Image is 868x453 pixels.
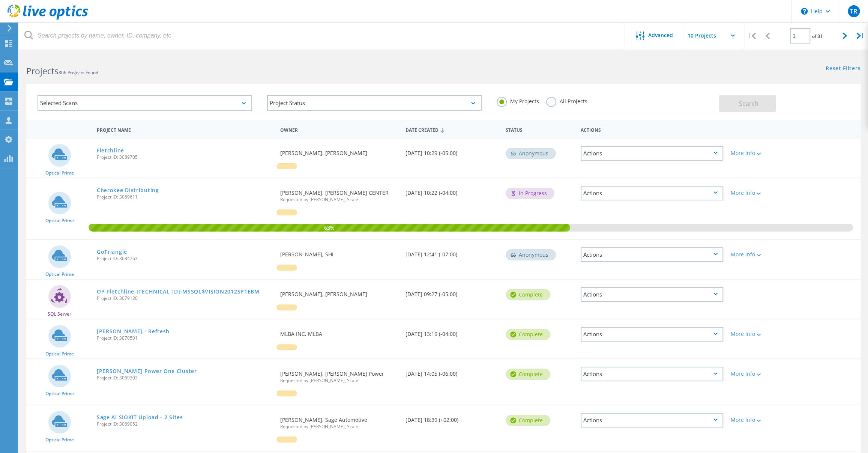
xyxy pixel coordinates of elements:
span: Advanced [648,33,673,38]
span: Requested by [PERSON_NAME], Scale [280,378,398,383]
div: More Info [731,371,790,376]
span: Optical Prime [45,438,74,442]
div: [DATE] 14:05 (-06:00) [402,359,502,384]
span: TR [850,8,857,14]
span: Project ID: 3089705 [97,155,273,160]
div: | [853,23,868,49]
span: Project ID: 3084763 [97,256,273,261]
div: Actions [581,367,723,381]
span: SQL Server [48,312,71,316]
div: Project Name [93,122,276,136]
div: Actions [581,287,723,302]
span: 806 Projects Found [59,69,98,76]
span: Optical Prime [45,272,74,277]
span: Requested by [PERSON_NAME], Scale [280,424,398,429]
div: In Progress [506,188,554,199]
label: All Projects [546,97,587,104]
span: Optical Prime [45,352,74,356]
div: [PERSON_NAME], [PERSON_NAME] Power [276,359,402,390]
div: Actions [581,413,723,427]
div: Actions [581,146,723,161]
a: [PERSON_NAME] - Refresh [97,329,170,334]
span: Optical Prime [45,218,74,223]
div: [DATE] 09:27 (-05:00) [402,280,502,304]
b: Projects [26,65,59,77]
button: Search [719,95,776,112]
div: [DATE] 13:19 (-04:00) [402,319,502,344]
div: Actions [581,327,723,342]
div: MLBA INC, MLBA [276,319,402,344]
div: Actions [581,247,723,262]
span: 63% [89,224,570,230]
span: Project ID: 3079120 [97,296,273,301]
div: [DATE] 18:39 (+02:00) [402,405,502,430]
div: [DATE] 10:29 (-05:00) [402,138,502,163]
div: [PERSON_NAME], [PERSON_NAME] [276,280,402,304]
div: [DATE] 12:41 (-07:00) [402,240,502,265]
span: Requested by [PERSON_NAME], Scale [280,197,398,202]
span: Search [739,99,758,108]
div: Selected Scans [38,95,252,111]
a: [PERSON_NAME] Power One Cluster [97,369,197,374]
a: GoTriangle [97,249,127,254]
span: Project ID: 3069303 [97,376,273,380]
div: Actions [577,122,727,136]
span: of 81 [812,33,823,39]
div: More Info [731,190,790,196]
div: [PERSON_NAME], Sage Automotive [276,405,402,436]
div: [PERSON_NAME], SHI [276,240,402,265]
div: More Info [731,150,790,156]
div: Anonymous [506,148,556,159]
span: Project ID: 3069052 [97,422,273,426]
div: Owner [276,122,402,136]
div: [PERSON_NAME], [PERSON_NAME] CENTER [276,178,402,209]
svg: \n [801,8,808,15]
div: [DATE] 10:22 (-04:00) [402,178,502,203]
a: Sage AI SIOKIT Upload - 2 Sites [97,415,183,420]
div: More Info [731,252,790,257]
input: Search projects by name, owner, ID, company, etc [19,23,625,49]
span: Optical Prime [45,171,74,175]
div: | [744,23,760,49]
label: My Projects [497,97,539,104]
a: Live Optics Dashboard [8,16,88,21]
div: Anonymous [506,249,556,260]
span: Optical Prime [45,391,74,396]
div: More Info [731,331,790,337]
div: Complete [506,329,550,340]
a: Reset Filters [826,66,860,72]
div: [PERSON_NAME], [PERSON_NAME] [276,138,402,163]
a: Cherokee Distributing [97,188,159,193]
div: Project Status [267,95,482,111]
div: Status [502,122,577,136]
span: Project ID: 3089611 [97,195,273,199]
span: Project ID: 3070501 [97,336,273,340]
div: Actions [581,186,723,200]
div: Complete [506,415,550,426]
div: More Info [731,417,790,423]
a: Fletchline [97,148,124,153]
div: Complete [506,289,550,300]
div: Complete [506,369,550,380]
a: OP-Fletchline-[TECHNICAL_ID]-MSSQL$VISION2012SP1EBM [97,289,260,294]
div: Date Created [402,122,502,137]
